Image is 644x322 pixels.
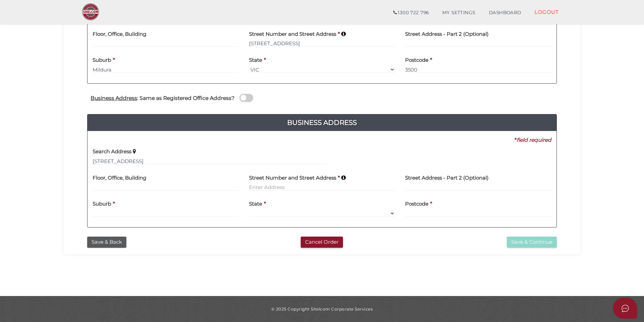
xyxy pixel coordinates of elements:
u: Business Address [91,95,137,101]
h4: Postcode [405,201,428,207]
h4: State [249,201,262,207]
a: DASHBOARD [482,6,528,20]
h4: Street Number and Street Address [249,31,336,37]
h4: Suburb [93,201,111,207]
button: Save & Back [87,237,126,248]
h4: Business Address [88,117,556,128]
h4: Postcode [405,57,428,63]
i: field required [517,137,551,143]
input: Enter Address [249,40,395,47]
input: Enter Address [93,157,327,165]
div: © 2025 Copyright Shelcom Corporate Services [69,306,575,312]
input: Enter Address [249,184,395,191]
i: Keep typing in your address(including suburb) until it appears [341,31,346,37]
h4: State [249,57,262,63]
h4: Suburb [93,57,111,63]
button: Cancel Order [301,237,343,248]
h4: Floor, Office, Building [93,175,146,181]
h4: Street Address - Part 2 (Optional) [405,31,489,37]
button: Save & Continue [507,237,557,248]
h4: Street Number and Street Address [249,175,336,181]
h4: Floor, Office, Building [93,31,146,37]
h4: Search Address [93,149,131,155]
a: 1300 722 796 [387,6,436,20]
a: LOGOUT [528,5,565,19]
a: MY SETTINGS [436,6,482,20]
i: Keep typing in your address(including suburb) until it appears [133,149,136,154]
h4: Street Address - Part 2 (Optional) [405,175,489,181]
h4: : Same as Registered Office Address? [91,95,234,101]
i: Keep typing in your address(including suburb) until it appears [341,175,346,181]
button: Open asap [613,298,637,319]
